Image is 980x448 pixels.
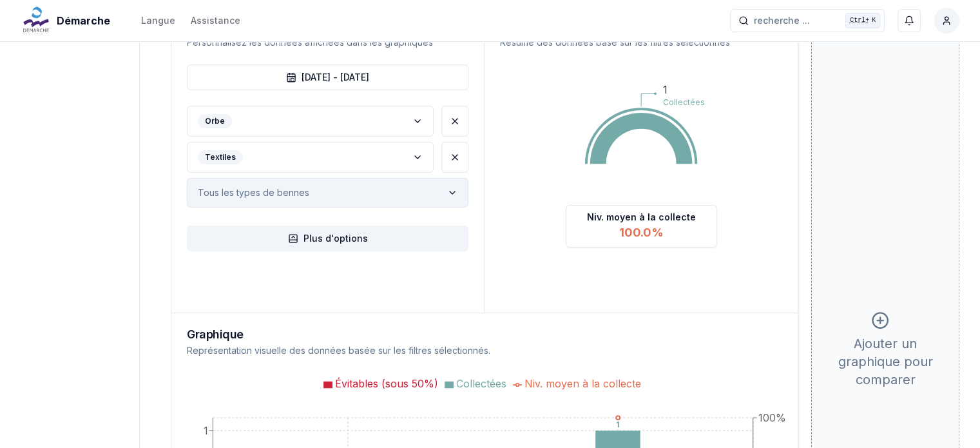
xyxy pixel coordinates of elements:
[335,377,438,390] span: Évitables (sous 50%)
[198,114,232,128] div: Orbe
[616,420,620,429] text: 1
[57,13,110,28] span: Démarche
[524,377,641,390] span: Niv. moyen à la collecte
[187,142,434,173] button: label
[187,344,782,357] p: Représentation visuelle des données basée sur les filtres sélectionnés.
[500,36,782,49] p: Résumé des données basé sur les filtres sélectionnés
[663,84,668,96] text: 1
[187,178,468,208] button: label
[191,13,240,28] a: Assistance
[587,224,696,242] div: 100.0%
[187,329,782,340] h3: Graphique
[187,36,468,49] p: Personnalisez les données affichées dans les graphiques
[566,205,717,248] div: Niv. moyen à la collecte
[663,97,705,107] text: Collectées
[730,9,885,32] button: recherche ...Ctrl+K
[187,226,468,251] button: Plus d'options
[187,106,434,137] button: label
[198,186,309,199] p: Tous les types de bennes
[21,13,115,28] a: Démarche
[456,377,506,390] span: Collectées
[141,13,175,28] button: Langue
[187,64,468,90] button: [DATE] - [DATE]
[204,425,208,437] tspan: 1
[21,5,52,36] img: Démarche Logo
[141,14,175,27] div: Langue
[758,412,786,424] tspan: 100%
[754,14,810,27] span: recherche ...
[198,150,243,164] div: Textiles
